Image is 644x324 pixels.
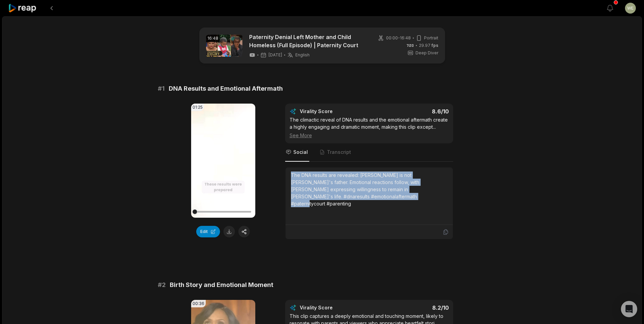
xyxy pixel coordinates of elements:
button: Edit [196,226,220,237]
span: 00:00 - 16:48 [386,35,411,41]
div: The DNA results are revealed: [PERSON_NAME] is not [PERSON_NAME]'s father. Emotional reactions fo... [291,172,447,207]
span: English [295,52,310,58]
video: Your browser does not support mp4 format. [191,104,255,218]
span: Social [293,149,308,156]
span: 29.97 [419,42,438,49]
span: # 2 [158,280,166,290]
span: Portrait [424,35,438,41]
div: Virality Score [300,304,373,311]
div: 8.2 /10 [376,304,449,311]
span: Transcript [327,149,351,156]
span: DNA Results and Emotional Aftermath [169,84,283,93]
div: The climactic reveal of DNA results and the emotional aftermath create a highly engaging and dram... [290,116,449,139]
div: Open Intercom Messenger [621,301,637,317]
span: [DATE] [269,52,282,58]
span: Deep Diver [416,50,438,56]
nav: Tabs [285,143,453,162]
span: # 1 [158,84,165,93]
a: Paternity Denial Left Mother and Child Homeless (Full Episode) | Paternity Court [249,33,366,49]
div: 8.6 /10 [376,108,449,115]
div: Virality Score [300,108,373,115]
div: See More [290,132,449,139]
span: Birth Story and Emotional Moment [170,280,273,290]
span: fps [431,43,438,48]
